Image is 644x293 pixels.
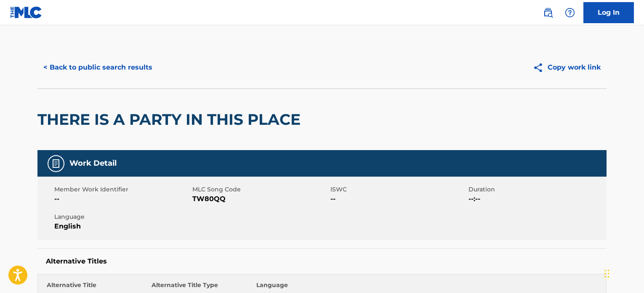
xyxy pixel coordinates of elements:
span: -- [54,194,190,204]
span: ISWC [330,185,466,194]
span: Language [54,212,190,221]
a: Log In [583,2,634,23]
span: MLC Song Code [192,185,328,194]
img: Work Detail [51,159,61,169]
span: -- [330,194,466,204]
span: English [54,221,190,231]
img: help [565,8,575,18]
span: Member Work Identifier [54,185,190,194]
a: Public Search [540,4,556,21]
h2: THERE IS A PARTY IN THIS PLACE [37,110,305,129]
span: TW80QQ [192,194,328,204]
span: --:-- [468,194,604,204]
button: < Back to public search results [37,57,158,78]
div: Drag [604,261,609,286]
button: Copy work link [527,57,607,78]
img: MLC Logo [10,6,43,19]
iframe: Chat Widget [602,253,644,293]
h5: Work Detail [69,159,117,168]
span: Duration [468,185,604,194]
h5: Alternative Titles [46,257,598,266]
img: search [543,8,553,18]
div: Help [562,4,578,21]
img: Copy work link [533,62,548,73]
